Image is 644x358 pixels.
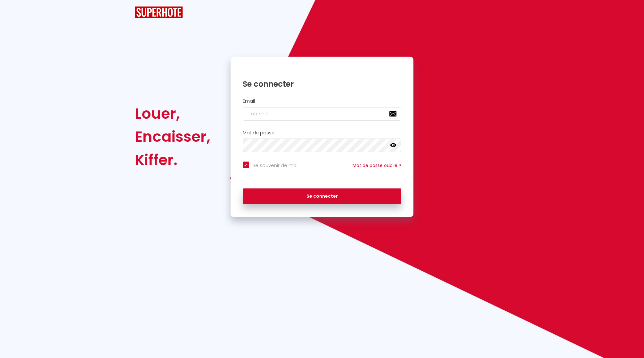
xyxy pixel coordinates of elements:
div: Kiffer. [135,148,210,171]
input: Ton Email [243,107,402,121]
img: SuperHote logo [135,6,183,18]
h1: Se connecter [243,79,402,89]
div: Encaisser, [135,125,210,148]
a: Mot de passe oublié ? [353,162,401,169]
button: Se connecter [243,188,402,204]
div: Louer, [135,102,210,125]
h2: Mot de passe [243,130,402,136]
h2: Email [243,99,402,104]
